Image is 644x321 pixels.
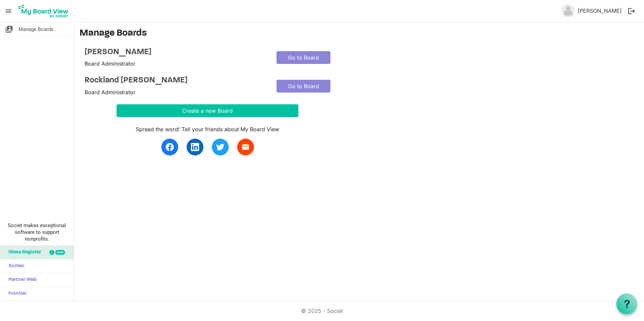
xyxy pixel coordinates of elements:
[85,60,135,67] span: Board Administrator
[216,143,224,151] img: twitter.svg
[19,23,54,36] span: Manage Boards
[575,4,624,17] a: [PERSON_NAME]
[561,4,575,17] img: no-profile-picture.svg
[166,143,174,151] img: facebook.svg
[3,222,71,242] span: Societ makes exceptional software to support nonprofits.
[2,5,15,17] span: menu
[85,76,266,85] a: Rockland [PERSON_NAME]
[117,125,298,133] div: Spread the word! Tell your friends about My Board View
[79,28,639,39] h3: Manage Boards
[237,139,254,155] a: email
[624,4,639,18] button: logout
[277,80,330,93] a: Go to Board
[241,143,250,151] span: email
[55,250,65,255] div: new
[191,143,199,151] img: linkedin.svg
[5,273,37,287] span: Partner Web
[85,89,135,96] span: Board Administrator
[17,3,73,20] a: My Board View Logo
[117,104,298,117] button: Create a new Board
[5,259,24,273] span: Sumac
[5,246,41,259] span: Glass Register
[5,23,13,36] span: switch_account
[301,308,343,314] a: © 2025 - Societ
[17,3,71,20] img: My Board View Logo
[85,47,266,57] a: [PERSON_NAME]
[5,287,27,300] span: Frontier
[277,51,330,64] a: Go to Board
